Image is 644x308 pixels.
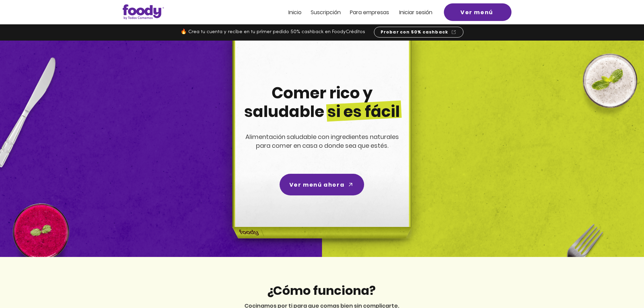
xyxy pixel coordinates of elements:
[213,41,428,257] img: headline-center-compress.png
[245,133,399,150] span: Alimentación saludable con ingredientes naturales para comer en casa o donde sea que estés.
[123,4,164,20] img: Logo_Foody V2.0.0 (3).png
[289,181,344,189] span: Ver menú ahora
[374,27,463,38] a: Probar con 50% cashback
[350,8,356,16] span: Pa
[399,8,432,16] span: Iniciar sesión
[267,282,376,299] span: ¿Cómo funciona?
[350,9,389,15] a: Para empresas
[288,8,302,16] span: Inicio
[399,9,432,15] a: Iniciar sesión
[311,9,341,15] a: Suscripción
[381,29,449,35] span: Probar con 50% cashback
[288,9,302,15] a: Inicio
[244,82,400,122] span: Comer rico y saludable si es fácil
[280,174,364,195] a: Ver menú ahora
[311,8,341,16] span: Suscripción
[356,8,389,16] span: ra empresas
[181,29,365,34] span: 🔥 Crea tu cuenta y recibe en tu primer pedido 50% cashback en FoodyCréditos
[460,8,493,17] span: Ver menú
[444,3,511,21] a: Ver menú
